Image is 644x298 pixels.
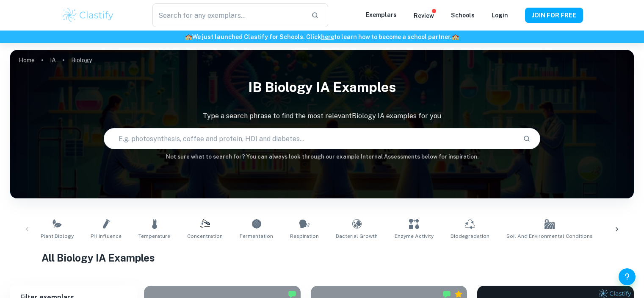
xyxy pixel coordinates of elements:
[104,127,516,150] input: E.g. photosynthesis, coffee and protein, HDI and diabetes...
[19,54,35,66] a: Home
[10,111,634,121] p: Type a search phrase to find the most relevant Biology IA examples for you
[2,32,642,42] h6: We just launched Clastify for Schools. Click to learn how to become a school partner.
[240,232,273,240] span: Fermentation
[10,153,634,161] h6: Not sure what to search for? You can always look through our example Internal Assessments below f...
[138,232,170,240] span: Temperature
[452,33,459,40] span: 🏫
[91,232,122,240] span: pH Influence
[619,268,636,285] button: Help and Feedback
[41,250,603,265] h1: All Biology IA Examples
[50,54,56,66] a: IA
[414,11,434,20] p: Review
[152,3,304,27] input: Search for any exemplars...
[525,8,583,23] button: JOIN FOR FREE
[61,7,115,24] img: Clastify logo
[187,232,223,240] span: Concentration
[290,232,319,240] span: Respiration
[321,33,334,40] a: here
[451,232,489,240] span: Biodegradation
[506,232,593,240] span: Soil and Environmental Conditions
[10,74,634,101] h1: IB Biology IA examples
[451,12,475,19] a: Schools
[185,33,192,40] span: 🏫
[71,56,92,65] p: Biology
[520,131,534,146] button: Search
[366,10,397,19] p: Exemplars
[336,232,378,240] span: Bacterial Growth
[492,12,508,19] a: Login
[395,232,434,240] span: Enzyme Activity
[41,232,74,240] span: Plant Biology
